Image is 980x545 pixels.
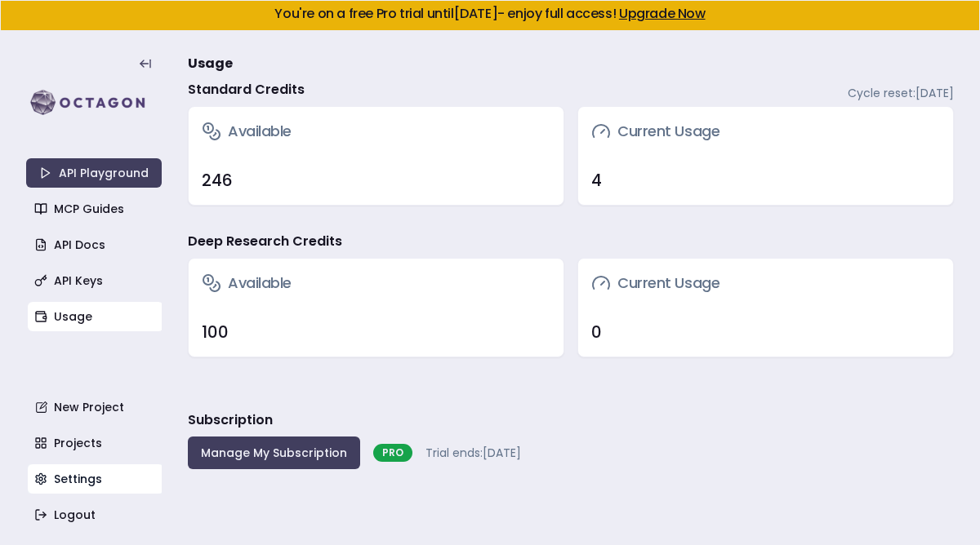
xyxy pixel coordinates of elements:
img: logo-rect-yK7x_WSZ.svg [26,86,162,119]
h4: Standard Credits [188,80,305,100]
a: API Playground [26,158,162,188]
button: Manage My Subscription [188,436,360,469]
span: Trial ends: [DATE] [425,445,521,461]
h3: Subscription [188,410,273,430]
a: Upgrade Now [619,4,706,23]
div: PRO [373,444,412,462]
div: 4 [591,169,940,192]
div: 246 [202,169,550,192]
h3: Available [202,120,292,143]
h4: Deep Research Credits [188,232,342,251]
a: Settings [28,464,163,494]
span: Usage [188,54,233,73]
a: Logout [28,500,163,529]
a: Usage [28,302,163,331]
div: 100 [202,321,550,343]
h5: You're on a free Pro trial until [DATE] - enjoy full access! [14,7,966,20]
a: MCP Guides [28,194,163,224]
a: API Keys [28,266,163,295]
h3: Available [202,272,292,295]
a: New Project [28,392,163,422]
a: API Docs [28,230,163,259]
h3: Current Usage [591,272,719,295]
div: 0 [591,321,940,343]
a: Projects [28,428,163,458]
span: Cycle reset: [DATE] [848,85,954,101]
h3: Current Usage [591,120,719,143]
